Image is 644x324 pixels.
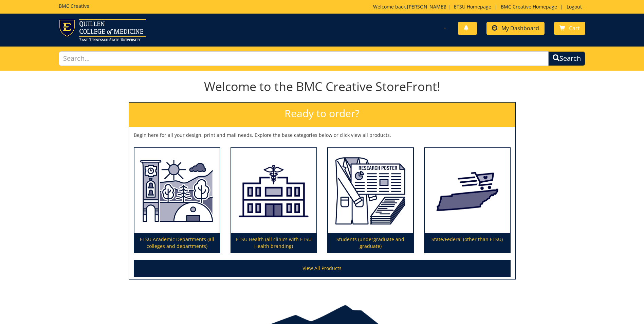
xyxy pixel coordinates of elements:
img: ETSU Health (all clinics with ETSU Health branding) [231,148,316,234]
h1: Welcome to the BMC Creative StoreFront! [129,80,516,93]
p: ETSU Health (all clinics with ETSU Health branding) [231,233,316,252]
p: Welcome back, ! | | | [373,3,585,10]
p: ETSU Academic Departments (all colleges and departments) [134,233,220,252]
p: Students (undergraduate and graduate) [328,233,413,252]
img: Students (undergraduate and graduate) [328,148,413,234]
span: My Dashboard [501,24,539,32]
a: ETSU Health (all clinics with ETSU Health branding) [231,148,316,253]
h2: Ready to order? [129,103,515,127]
a: Cart [554,22,585,35]
p: State/Federal (other than ETSU) [425,233,510,252]
span: Cart [569,24,580,32]
a: State/Federal (other than ETSU) [425,148,510,253]
img: State/Federal (other than ETSU) [425,148,510,234]
a: BMC Creative Homepage [497,3,560,10]
a: Students (undergraduate and graduate) [328,148,413,253]
a: ETSU Academic Departments (all colleges and departments) [134,148,220,253]
a: ETSU Homepage [450,3,495,10]
a: My Dashboard [486,22,545,35]
a: [PERSON_NAME] [407,3,445,10]
a: View All Products [134,260,511,277]
img: ETSU logo [59,19,146,41]
h5: BMC Creative [59,3,89,8]
button: Search [548,51,585,66]
p: Begin here for all your design, print and mail needs. Explore the base categories below or click ... [134,132,511,139]
img: ETSU Academic Departments (all colleges and departments) [134,148,220,234]
a: Logout [563,3,585,10]
input: Search... [59,51,549,66]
